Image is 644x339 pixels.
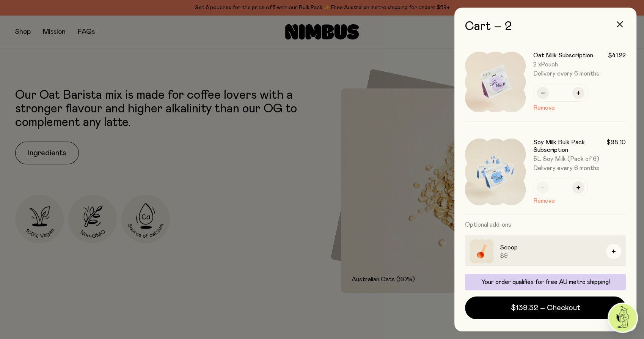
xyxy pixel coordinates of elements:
[500,252,600,260] span: $9
[533,103,555,112] button: Remove
[533,164,626,172] span: Delivery every 6 months
[533,156,599,162] span: 5L Soy Milk (Pack of 6)
[500,243,600,252] h3: Scoop
[609,304,637,332] img: agent
[465,20,626,33] h2: Cart – 2
[533,196,555,205] button: Remove
[533,70,626,77] span: Delivery every 6 months
[465,296,626,319] button: $139.32 – Checkout
[533,139,606,154] h3: Soy Milk Bulk Pack Subscription
[608,52,626,59] span: $41.22
[533,52,593,59] h3: Oat Milk Subscription
[533,61,541,68] span: 2 x
[606,139,626,154] span: $98.10
[541,61,558,68] span: Pouch
[511,303,580,313] span: $139.32 – Checkout
[470,278,621,286] p: Your order qualifies for free AU metro shipping!
[465,215,626,235] h3: Optional add-ons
